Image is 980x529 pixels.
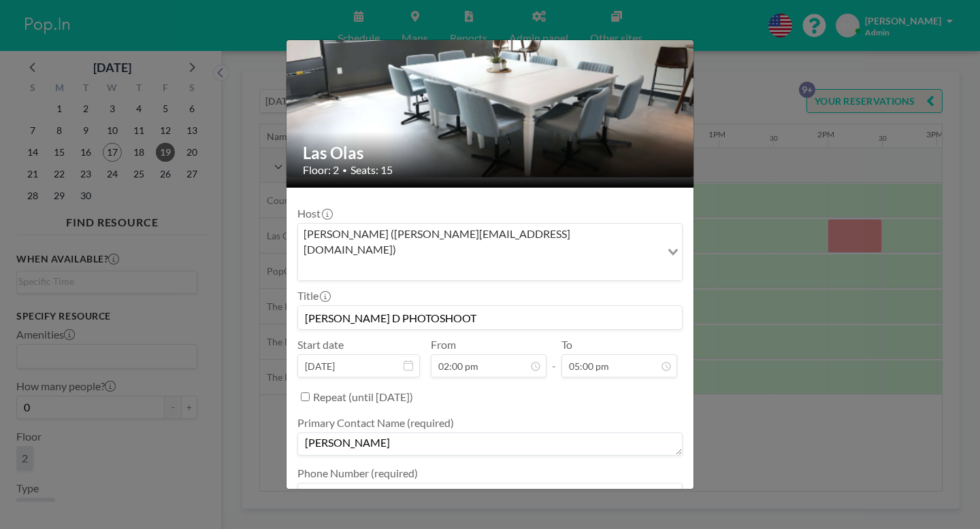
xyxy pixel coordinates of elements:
[297,207,331,220] label: Host
[561,338,572,352] label: To
[301,226,658,257] span: [PERSON_NAME] ([PERSON_NAME][EMAIL_ADDRESS][DOMAIN_NAME])
[342,165,347,175] span: •
[313,390,413,404] label: Repeat (until [DATE])
[431,338,456,352] label: From
[350,163,393,177] span: Seats: 15
[298,306,682,329] input: Kyle's reservation
[299,260,659,277] input: Search for option
[303,143,679,163] h2: Las Olas
[552,343,556,373] span: -
[297,338,344,352] label: Start date
[297,416,454,430] label: Primary Contact Name (required)
[298,224,682,280] div: Search for option
[297,466,418,480] label: Phone Number (required)
[303,163,339,177] span: Floor: 2
[297,289,329,303] label: Title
